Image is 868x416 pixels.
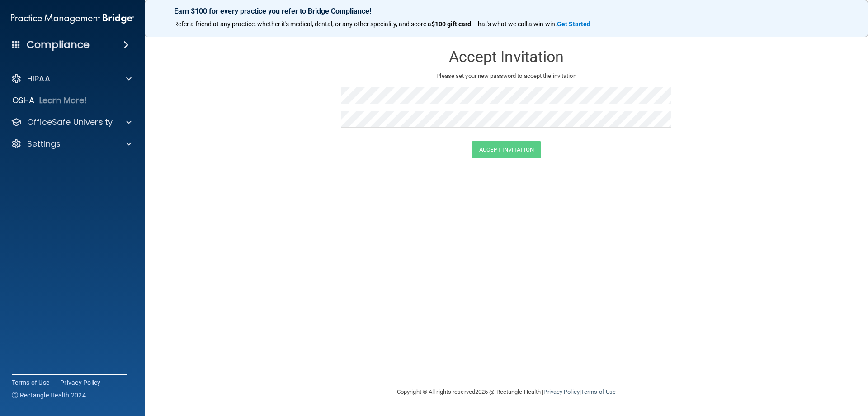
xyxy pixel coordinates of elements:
strong: Get Started [557,20,590,28]
p: HIPAA [27,73,50,84]
span: Refer a friend at any practice, whether it's medical, dental, or any other speciality, and score a [174,20,431,28]
p: Earn $100 for every practice you refer to Bridge Compliance! [174,7,839,15]
span: Ⓒ Rectangle Health 2024 [12,391,86,400]
a: HIPAA [11,73,132,84]
a: Settings [11,139,132,149]
a: Privacy Policy [60,378,101,387]
div: Copyright © All rights reserved 2025 @ Rectangle Health | | [341,378,671,406]
h4: Compliance [27,38,90,51]
p: Please set your new password to accept the invitation [348,71,665,81]
p: Learn More! [39,95,87,106]
a: OfficeSafe University [11,117,132,128]
a: Terms of Use [12,378,49,387]
a: Get Started [557,20,592,28]
p: OfficeSafe University [27,117,113,128]
a: Terms of Use [581,388,616,395]
span: ! That's what we call a win-win. [471,20,557,28]
p: OSHA [12,95,35,106]
p: Settings [27,139,61,149]
img: PMB logo [11,10,134,28]
button: Accept Invitation [472,141,541,158]
strong: $100 gift card [431,20,471,28]
a: Privacy Policy [543,388,579,395]
h3: Accept Invitation [341,48,671,65]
